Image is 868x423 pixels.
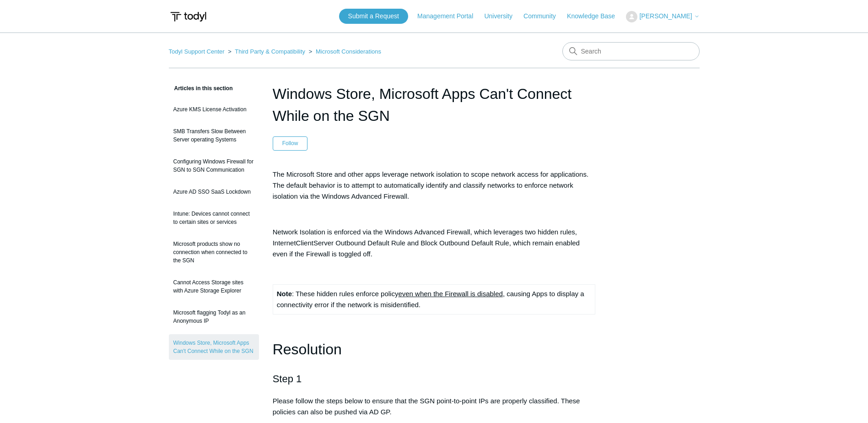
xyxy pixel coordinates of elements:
[273,136,308,150] button: Follow Article
[277,290,584,309] span: : These hidden rules enforce policy , causing Apps to display a connectivity error if the network...
[169,334,259,360] a: Windows Store, Microsoft Apps Can't Connect While on the SGN
[273,170,588,200] span: The Microsoft Store and other apps leverage network isolation to scope network access for applica...
[226,48,307,55] li: Third Party & Compatibility
[169,48,225,55] a: Todyl Support Center
[169,153,259,179] a: Configuring Windows Firewall for SGN to SGN Communication
[169,304,259,330] a: Microsoft flagging Todyl as an Anonymous IP
[235,48,305,55] a: Third Party & Compatibility
[273,341,342,358] span: Resolution
[169,48,226,55] li: Todyl Support Center
[273,228,580,258] span: Network Isolation is enforced via the Windows Advanced Firewall, which leverages two hidden rules...
[169,85,233,92] span: Articles in this section
[523,11,565,21] a: Community
[273,83,596,127] h1: Windows Store, Microsoft Apps Can't Connect While on the SGN
[169,205,259,231] a: Intune: Devices cannot connect to certain sites or services
[562,42,700,60] input: Search
[277,290,292,298] strong: Note
[169,101,259,118] a: Azure KMS License Activation
[626,11,699,22] button: [PERSON_NAME]
[169,123,259,148] a: SMB Transfers Slow Between Server operating Systems
[417,11,482,21] a: Management Portal
[484,11,521,21] a: University
[639,12,692,20] span: [PERSON_NAME]
[273,397,580,416] span: Please follow the steps below to ensure that the SGN point-to-point IPs are properly classified. ...
[398,290,502,298] span: even when the Firewall is disabled
[339,9,408,24] a: Submit a Request
[169,235,259,269] a: Microsoft products show no connection when connected to the SGN
[169,274,259,299] a: Cannot Access Storage sites with Azure Storage Explorer
[307,48,381,55] li: Microsoft Considerations
[169,8,208,25] img: Todyl Support Center Help Center home page
[169,183,259,201] a: Azure AD SSO SaaS Lockdown
[567,11,624,21] a: Knowledge Base
[273,373,302,385] span: Step 1
[316,48,381,55] a: Microsoft Considerations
